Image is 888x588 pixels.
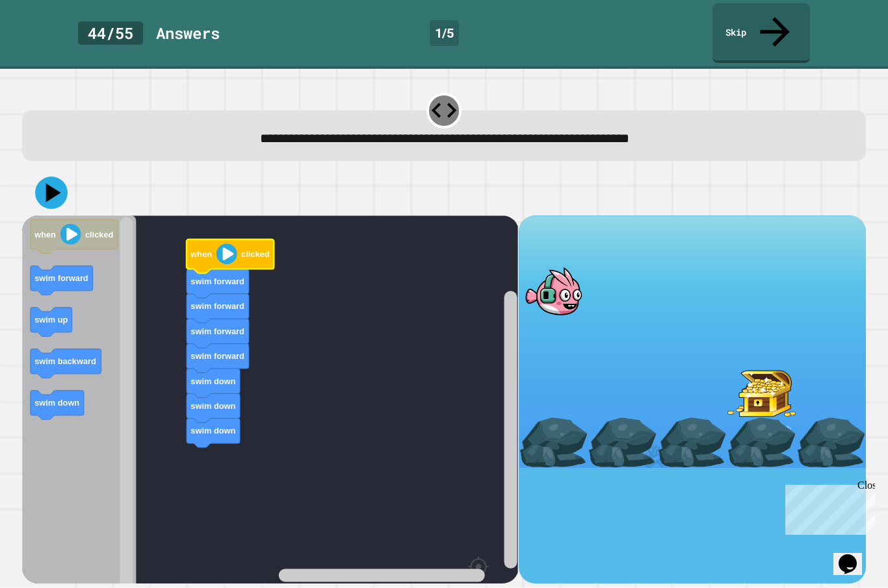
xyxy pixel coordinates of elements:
iframe: chat widget [780,480,875,535]
text: swim forward [191,326,245,336]
iframe: chat widget [833,536,875,575]
text: swim backward [34,356,96,366]
div: Blockly Workspace [22,215,518,583]
div: Answer s [156,21,220,45]
div: 1 / 5 [430,20,459,46]
div: Chat with us now!Close [5,5,90,82]
text: clicked [85,230,113,239]
text: clicked [241,249,269,259]
a: Skip [712,3,810,63]
text: swim down [191,401,236,411]
div: 44 / 55 [78,21,143,45]
text: when [190,249,213,259]
text: swim forward [34,273,88,283]
text: swim down [191,426,236,436]
text: swim down [191,376,236,386]
text: swim down [34,398,79,408]
text: swim forward [191,351,245,361]
text: swim forward [191,302,245,312]
text: when [34,230,56,239]
text: swim up [34,315,68,325]
text: swim forward [191,276,245,286]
